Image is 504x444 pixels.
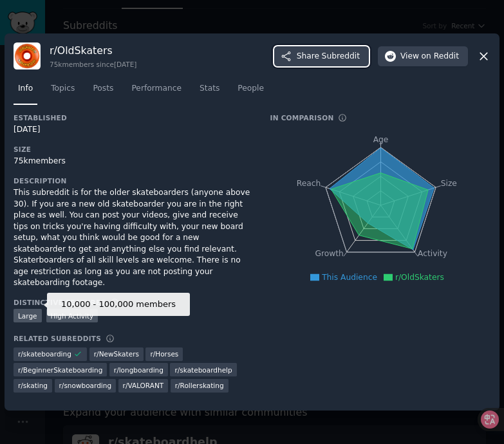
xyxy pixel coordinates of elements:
span: r/ snowboarding [59,381,112,390]
tspan: Growth [315,250,343,259]
span: Subreddit [322,51,360,62]
h3: r/ OldSkaters [50,44,136,57]
h3: Distinctive Features [14,298,106,307]
div: [DATE] [14,124,252,136]
span: Info [18,83,33,95]
h3: Size [14,145,252,154]
div: This subreddit is for the older skateboarders (anyone above 30). If you are a new old skateboarde... [14,187,252,289]
span: People [238,83,264,95]
span: Posts [93,83,113,95]
span: r/ BeginnerSkateboarding [18,365,102,375]
a: Stats [195,79,224,105]
h3: Description [14,176,252,185]
span: r/ skateboardhelp [174,365,232,375]
a: People [233,79,268,105]
span: r/OldSkaters [395,273,444,282]
a: Performance [127,79,186,105]
tspan: Size [440,179,456,188]
img: OldSkaters [14,42,41,69]
div: High Activity [46,309,98,322]
div: 75k members since [DATE] [50,60,136,69]
span: Stats [200,83,219,95]
span: r/ longboarding [114,365,163,375]
a: Posts [88,79,118,105]
span: r/ VALORANT [123,381,164,390]
span: Share [297,51,360,62]
h3: In Comparison [270,113,334,122]
span: r/ NewSkaters [94,349,139,358]
span: Performance [131,83,182,95]
a: Topics [46,79,79,105]
span: View [400,51,459,62]
div: 75k members [14,156,252,167]
button: ShareSubreddit [274,46,369,67]
h3: Established [14,113,252,122]
a: Info [14,79,37,105]
span: on Reddit [422,51,459,62]
span: r/ skateboarding [18,349,71,358]
div: Large [14,309,42,322]
span: This Audience [322,273,377,282]
tspan: Reach [296,179,321,188]
tspan: Age [373,135,388,144]
tspan: Activity [418,250,447,259]
span: r/ Rollerskating [175,381,224,390]
span: r/ Horses [150,349,178,358]
h3: Related Subreddits [14,334,101,343]
span: r/ skating [18,381,48,390]
button: Viewon Reddit [378,46,468,67]
span: Topics [51,83,75,95]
